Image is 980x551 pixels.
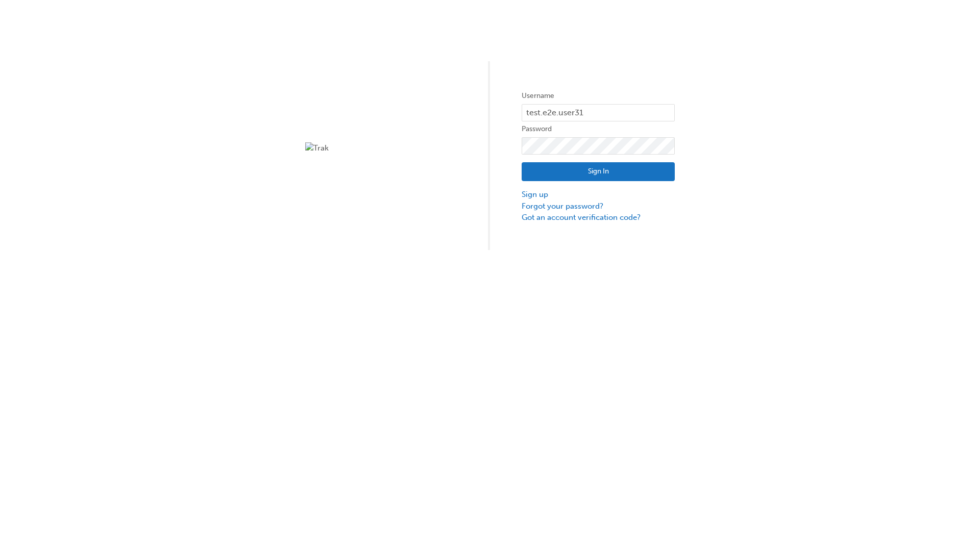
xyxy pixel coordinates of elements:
[522,90,675,102] label: Username
[522,123,675,135] label: Password
[305,142,458,154] img: Trak
[522,162,675,182] button: Sign In
[522,212,675,223] a: Got an account verification code?
[522,189,675,201] a: Sign up
[522,104,675,121] input: Username
[522,201,675,212] a: Forgot your password?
